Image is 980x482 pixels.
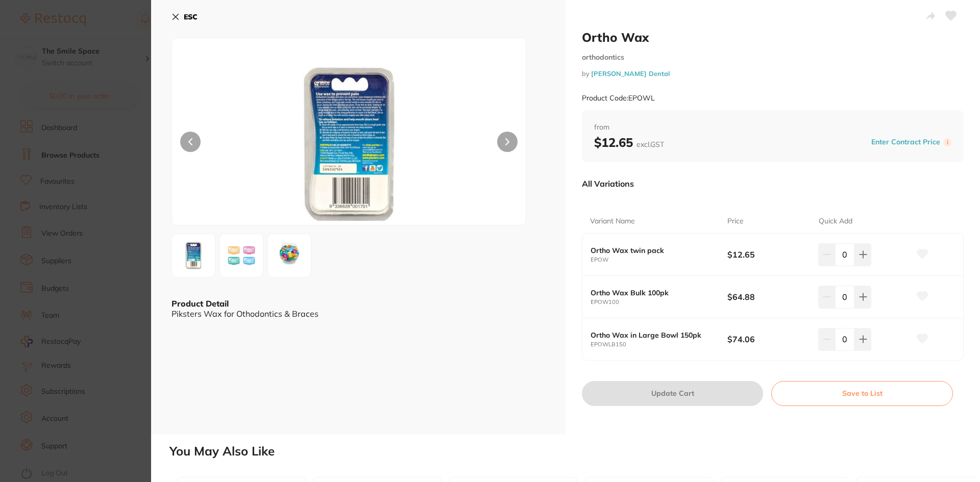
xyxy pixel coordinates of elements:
small: EPOW [591,257,727,263]
img: anBn [243,64,455,225]
p: Quick Add [819,216,852,226]
b: ESC [184,12,198,21]
h2: Ortho Wax [582,30,964,45]
small: EPOWLB150 [591,341,727,348]
small: orthodontics [582,53,964,62]
div: Piksters Wax for Othodontics & Braces [171,309,545,318]
a: [PERSON_NAME] Dental [591,69,670,78]
img: cGc [223,241,260,270]
b: $64.88 [727,291,810,302]
button: ESC [171,8,198,26]
img: anBn [175,237,212,274]
img: LWpwZw [271,237,308,274]
b: Product Detail [171,298,229,309]
b: $12.65 [594,135,664,150]
span: from [594,122,951,133]
small: Product Code: EPOWL [582,94,655,103]
b: $12.65 [727,249,810,260]
p: Price [727,216,744,226]
h2: You May Also Like [169,444,976,459]
b: Ortho Wax Bulk 100pk [591,289,714,297]
span: excl. GST [636,140,664,149]
small: EPOW100 [591,299,727,306]
small: by [582,70,964,78]
label: i [943,138,951,146]
b: Ortho Wax in Large Bowl 150pk [591,331,714,339]
button: Enter Contract Price [868,137,943,147]
b: Ortho Wax twin pack [591,246,714,255]
p: All Variations [582,179,634,189]
button: Save to List [771,381,953,405]
p: Variant Name [590,216,635,226]
b: $74.06 [727,334,810,345]
button: Update Cart [582,381,763,405]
